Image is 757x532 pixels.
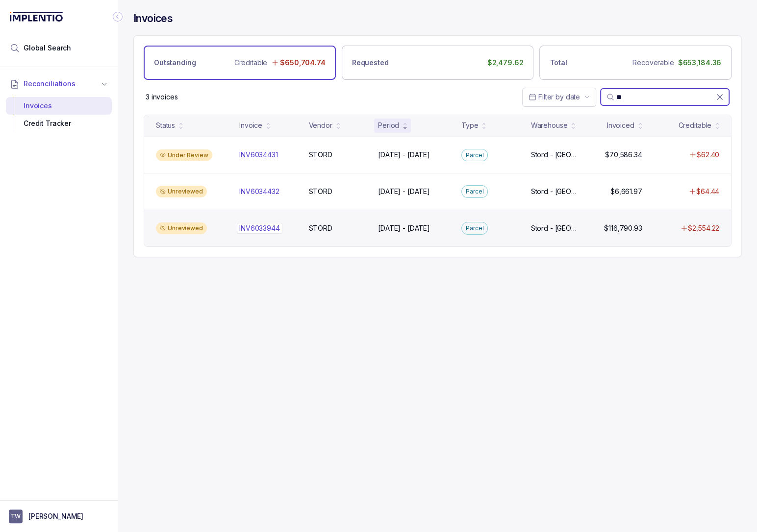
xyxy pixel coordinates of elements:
p: Stord - [GEOGRAPHIC_DATA] [531,223,581,233]
div: Under Review [156,149,212,161]
p: INV6034432 [239,187,279,196]
p: STORD [309,187,332,196]
p: $2,479.62 [487,58,524,68]
div: Creditable [678,121,711,130]
p: 3 invoices [146,92,178,102]
search: Date Range Picker [529,92,580,102]
p: Recoverable [632,58,674,68]
p: STORD [309,150,332,160]
p: $70,586.34 [605,150,642,160]
p: [DATE] - [DATE] [378,187,430,196]
button: Date Range Picker [522,88,596,106]
p: $64.44 [696,187,719,196]
p: $650,704.74 [280,58,325,68]
p: $6,661.97 [610,187,642,196]
div: Status [156,121,175,130]
p: [DATE] - [DATE] [378,150,430,160]
span: User initials [9,509,23,523]
p: $653,184.36 [678,58,721,68]
p: STORD [309,223,332,233]
button: Reconciliations [6,73,112,95]
span: Global Search [24,43,71,53]
div: Invoiced [607,121,634,130]
button: User initials[PERSON_NAME] [9,509,109,523]
div: Invoice [239,121,262,130]
p: Creditable [234,58,268,68]
p: $116,790.93 [604,223,642,233]
div: Remaining page entries [146,92,178,102]
div: Collapse Icon [112,11,124,23]
div: Unreviewed [156,186,207,197]
div: Type [461,121,478,130]
span: Filter by date [538,93,580,101]
div: Warehouse [531,121,568,130]
div: Invoices [14,97,104,115]
p: Parcel [466,150,483,160]
h4: Invoices [133,12,173,25]
p: Parcel [466,187,483,196]
div: Unreviewed [156,222,207,234]
p: Parcel [466,223,483,233]
p: Requested [352,58,389,68]
p: Total [550,58,567,68]
p: $62.40 [697,150,719,160]
p: Stord - [GEOGRAPHIC_DATA] [531,150,581,160]
p: INV6033944 [237,223,282,234]
p: Outstanding [154,58,196,68]
span: Reconciliations [24,79,76,89]
p: [PERSON_NAME] [28,511,83,521]
div: Credit Tracker [14,115,104,132]
div: Reconciliations [6,95,112,135]
p: $2,554.22 [688,223,719,233]
p: Stord - [GEOGRAPHIC_DATA] [531,187,581,196]
p: [DATE] - [DATE] [378,223,430,233]
div: Vendor [309,121,332,130]
p: INV6034431 [239,150,278,160]
div: Period [378,121,399,130]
